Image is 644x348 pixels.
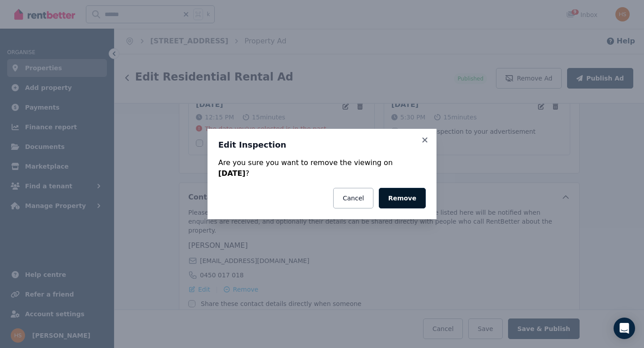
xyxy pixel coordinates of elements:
strong: [DATE] [218,169,246,178]
h3: Edit Inspection [218,140,426,150]
button: Remove [379,188,426,208]
div: Open Intercom Messenger [614,318,635,339]
button: Cancel [333,188,373,208]
div: Are you sure you want to remove the viewing on ? [218,157,426,179]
